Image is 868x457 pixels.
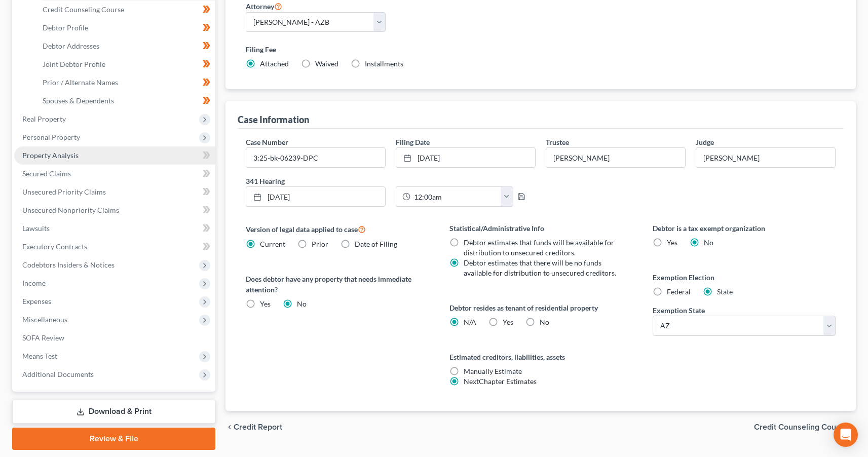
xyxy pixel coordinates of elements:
[246,223,429,235] label: Version of legal data applied to case
[34,73,215,92] a: Prior / Alternate Names
[14,219,215,238] a: Lawsuits
[14,183,215,201] a: Unsecured Priority Claims
[34,92,215,110] a: Spouses & Dependents
[260,240,285,248] span: Current
[246,44,836,55] label: Filing Fee
[260,59,289,68] span: Attached
[667,238,677,247] span: Yes
[449,223,632,234] label: Statistical/Administrative Info
[34,37,215,55] a: Debtor Addresses
[754,423,848,431] span: Credit Counseling Course
[410,187,501,206] input: -- : --
[22,297,51,306] span: Expenses
[696,148,835,167] input: --
[297,299,307,308] span: No
[22,115,66,123] span: Real Property
[717,287,733,296] span: State
[225,423,234,431] i: chevron_left
[43,23,88,32] span: Debtor Profile
[22,279,46,287] span: Income
[14,329,215,347] a: SOFA Review
[696,137,714,147] label: Judge
[464,318,476,326] span: N/A
[22,133,80,141] span: Personal Property
[246,137,288,147] label: Case Number
[43,42,99,50] span: Debtor Addresses
[653,223,836,234] label: Debtor is a tax exempt organization
[22,151,79,160] span: Property Analysis
[12,400,215,424] a: Download & Print
[653,272,836,283] label: Exemption Election
[315,59,338,68] span: Waived
[22,315,67,324] span: Miscellaneous
[14,238,215,256] a: Executory Contracts
[464,377,537,386] span: NextChapter Estimates
[355,240,397,248] span: Date of Filing
[43,78,118,87] span: Prior / Alternate Names
[464,367,522,375] span: Manually Estimate
[22,370,94,378] span: Additional Documents
[14,146,215,165] a: Property Analysis
[246,274,429,295] label: Does debtor have any property that needs immediate attention?
[241,176,541,186] label: 341 Hearing
[22,260,115,269] span: Codebtors Insiders & Notices
[34,55,215,73] a: Joint Debtor Profile
[22,352,57,360] span: Means Test
[34,19,215,37] a: Debtor Profile
[22,187,106,196] span: Unsecured Priority Claims
[225,423,282,431] button: chevron_left Credit Report
[449,352,632,362] label: Estimated creditors, liabilities, assets
[246,148,385,167] input: Enter case number...
[503,318,513,326] span: Yes
[396,148,535,167] a: [DATE]
[540,318,549,326] span: No
[22,224,50,233] span: Lawsuits
[22,333,64,342] span: SOFA Review
[34,1,215,19] a: Credit Counseling Course
[22,242,87,251] span: Executory Contracts
[246,187,385,206] a: [DATE]
[312,240,328,248] span: Prior
[14,165,215,183] a: Secured Claims
[704,238,713,247] span: No
[43,60,105,68] span: Joint Debtor Profile
[234,423,282,431] span: Credit Report
[449,302,632,313] label: Debtor resides as tenant of residential property
[396,137,430,147] label: Filing Date
[43,5,124,14] span: Credit Counseling Course
[365,59,403,68] span: Installments
[546,137,569,147] label: Trustee
[667,287,691,296] span: Federal
[238,113,309,126] div: Case Information
[834,423,858,447] div: Open Intercom Messenger
[12,428,215,450] a: Review & File
[754,423,856,431] button: Credit Counseling Course chevron_right
[546,148,685,167] input: --
[43,96,114,105] span: Spouses & Dependents
[22,206,119,214] span: Unsecured Nonpriority Claims
[653,305,705,316] label: Exemption State
[22,169,71,178] span: Secured Claims
[260,299,271,308] span: Yes
[464,258,616,277] span: Debtor estimates that there will be no funds available for distribution to unsecured creditors.
[14,201,215,219] a: Unsecured Nonpriority Claims
[464,238,614,257] span: Debtor estimates that funds will be available for distribution to unsecured creditors.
